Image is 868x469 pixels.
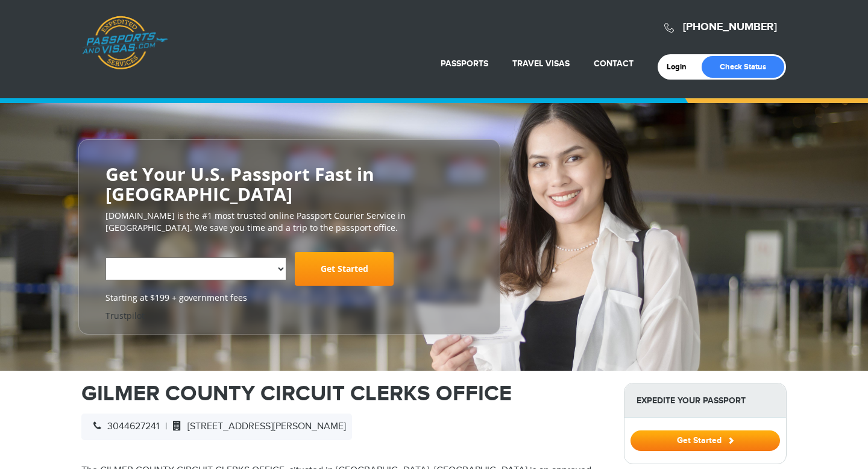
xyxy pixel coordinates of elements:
a: Contact [594,58,634,69]
a: Passports [441,58,488,69]
a: Travel Visas [512,58,570,69]
a: Login [667,62,695,72]
a: Get Started [631,435,780,445]
h1: GILMER COUNTY CIRCUIT CLERKS OFFICE [81,383,606,404]
span: Starting at $199 + government fees [105,292,473,304]
a: Trustpilot [105,310,145,321]
p: [DOMAIN_NAME] is the #1 most trusted online Passport Courier Service in [GEOGRAPHIC_DATA]. We sav... [105,210,473,234]
a: [PHONE_NUMBER] [683,20,777,34]
span: [STREET_ADDRESS][PERSON_NAME] [167,421,346,432]
a: Passports & [DOMAIN_NAME] [82,16,168,70]
a: Get Started [295,252,394,286]
h2: Get Your U.S. Passport Fast in [GEOGRAPHIC_DATA] [105,164,473,204]
span: 3044627241 [87,421,159,432]
strong: Expedite Your Passport [624,383,786,418]
button: Get Started [631,430,780,451]
div: | [81,414,352,440]
a: Check Status [702,56,784,78]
